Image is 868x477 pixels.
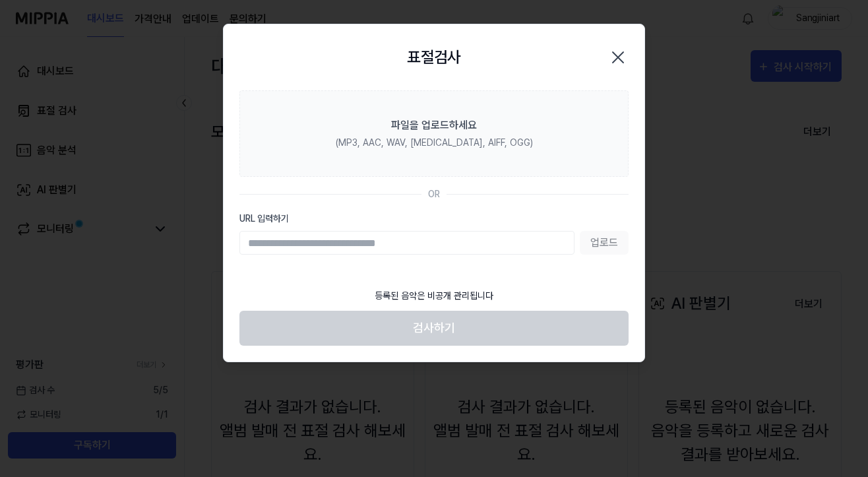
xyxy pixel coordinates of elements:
[391,117,477,133] div: 파일을 업로드하세요
[336,136,533,150] div: (MP3, AAC, WAV, [MEDICAL_DATA], AIFF, OGG)
[428,187,440,201] div: OR
[407,46,461,69] h2: 표절검사
[239,212,629,226] label: URL 입력하기
[367,281,501,311] div: 등록된 음악은 비공개 관리됩니다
